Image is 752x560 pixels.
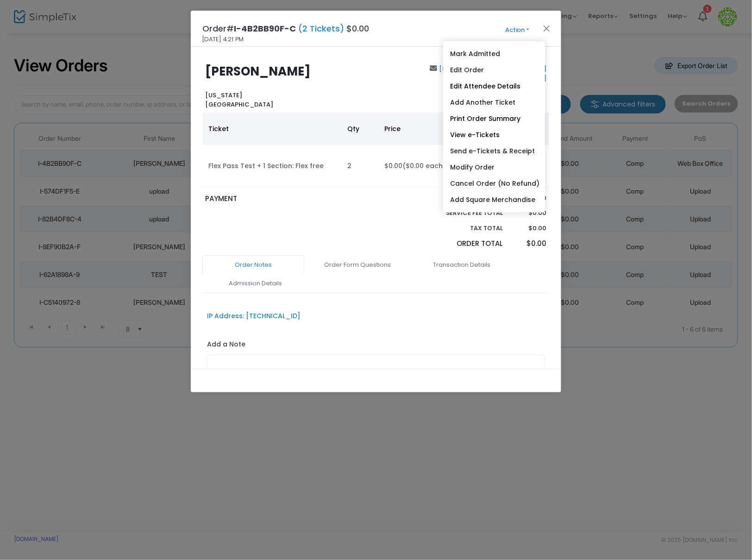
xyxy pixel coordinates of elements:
[234,23,296,34] span: I-4B2BB90F-C
[443,78,545,94] a: Edit Attendee Details
[443,111,545,127] a: Print Order Summary
[202,35,244,44] span: [DATE] 4:21 PM
[443,46,545,62] a: Mark Admitted
[438,64,547,82] a: [PERSON_NAME][EMAIL_ADDRESS][DOMAIN_NAME]
[424,239,503,249] p: Order Total
[206,63,311,80] b: [PERSON_NAME]
[207,311,301,321] div: IP Address: [TECHNICAL_ID]
[443,127,545,143] a: View e-Tickets
[512,224,546,233] p: $0.00
[512,239,546,249] p: $0.00
[541,22,553,34] button: Close
[424,224,503,233] p: Tax Total
[443,62,545,78] a: Edit Order
[342,145,379,187] td: 2
[296,23,346,34] span: (2 Tickets)
[443,192,545,208] a: Add Square Merchandise
[424,194,503,203] p: Sub total
[205,274,307,293] a: Admission Details
[512,208,546,218] p: $0.00
[202,255,304,275] a: Order Notes
[206,91,274,109] b: [US_STATE] [GEOGRAPHIC_DATA]
[203,113,342,145] th: Ticket
[443,159,545,176] a: Modify Order
[443,143,545,159] a: Send e-Tickets & Receipt
[443,94,545,111] a: Add Another Ticket
[202,22,369,35] h4: Order# $0.00
[443,176,545,192] a: Cancel Order (No Refund)
[424,208,503,218] p: Service Fee Total
[203,145,342,187] td: Flex Pass Test + 1 Section: Flex free
[342,113,379,145] th: Qty
[203,113,549,187] div: Data table
[207,340,245,352] label: Add a Note
[489,25,545,35] button: Action
[206,194,372,204] p: PAYMENT
[379,113,467,145] th: Price
[411,255,513,275] a: Transaction Details
[379,145,467,187] td: $0.00
[307,255,408,275] a: Order Form Questions
[402,161,446,170] span: ($0.00 each)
